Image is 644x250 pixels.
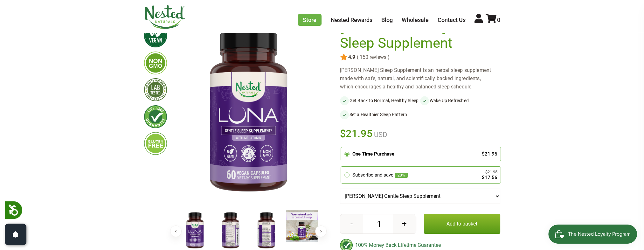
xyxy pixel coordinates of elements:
span: $21.95 [340,127,373,141]
img: lifetimeguarantee [144,105,167,128]
img: LUNA Gentle Sleep Supplement [177,19,320,205]
li: Wake Up Refreshed [420,96,500,105]
span: USD [372,131,387,139]
li: Set a Healthier Sleep Pattern [340,110,420,119]
img: gmofree [144,52,167,74]
span: 4.9 [348,54,355,60]
a: Contact Us [438,17,466,23]
span: ( 150 reviews ) [355,54,390,60]
a: Store [298,14,322,26]
button: + [393,214,416,233]
img: thirdpartytested [144,78,167,101]
img: star.svg [340,53,348,61]
li: Get Back to Normal, Healthy Sleep [340,96,420,105]
iframe: Button to open loyalty program pop-up [548,225,638,244]
img: LUNA Gentle Sleep Supplement [286,210,318,242]
span: 0 [497,17,500,23]
img: vegan [144,24,167,47]
button: Add to basket [424,214,500,234]
a: Nested Rewards [331,17,372,23]
h1: [PERSON_NAME] Gentle Sleep Supplement [340,19,497,51]
a: Blog [381,17,393,23]
img: glutenfree [144,132,167,155]
button: - [340,214,363,233]
img: Nested Naturals [144,5,185,29]
button: Next [315,226,327,237]
button: Open [5,224,26,245]
a: 0 [486,17,500,23]
button: Previous [170,226,182,237]
a: Wholesale [402,17,429,23]
div: [PERSON_NAME] Sleep Supplement is an herbal sleep supplement made with safe, natural, and scienti... [340,66,500,91]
